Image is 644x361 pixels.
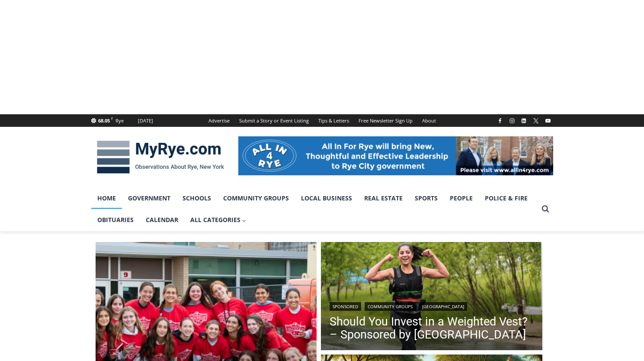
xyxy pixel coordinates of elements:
[354,114,417,127] a: Free Newsletter Sign Up
[321,242,542,353] img: (PHOTO: Runner with a weighted vest. Contributed.)
[204,114,441,127] nav: Secondary Navigation
[122,187,176,209] a: Government
[479,187,534,209] a: Police & Fire
[330,315,534,341] a: Should You Invest in a Weighted Vest? – Sponsored by [GEOGRAPHIC_DATA]
[409,187,444,209] a: Sports
[419,302,467,311] a: [GEOGRAPHIC_DATA]
[321,242,542,353] a: Read More Should You Invest in a Weighted Vest? – Sponsored by White Plains Hospital
[115,117,124,125] div: Rye
[444,187,479,209] a: People
[176,187,217,209] a: Schools
[543,116,553,126] a: YouTube
[295,187,358,209] a: Local Business
[111,116,113,121] span: F
[184,209,253,231] a: All Categories
[417,114,441,127] a: About
[91,135,230,180] img: MyRye.com
[365,302,416,311] a: Community Groups
[234,114,314,127] a: Submit a Story or Event Listing
[138,117,153,125] div: [DATE]
[91,187,122,209] a: Home
[98,117,110,124] span: 68.05
[330,302,361,311] a: Sponsored
[330,300,534,311] div: | |
[140,209,184,231] a: Calendar
[238,136,553,175] img: All in for Rye
[519,116,529,126] a: Linkedin
[190,215,247,225] span: All Categories
[538,201,553,217] button: View Search Form
[531,116,541,126] a: X
[314,114,354,127] a: Tips & Letters
[358,187,409,209] a: Real Estate
[495,116,505,126] a: Facebook
[91,187,538,231] nav: Primary Navigation
[91,209,140,231] a: Obituaries
[507,116,517,126] a: Instagram
[204,114,234,127] a: Advertise
[217,187,295,209] a: Community Groups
